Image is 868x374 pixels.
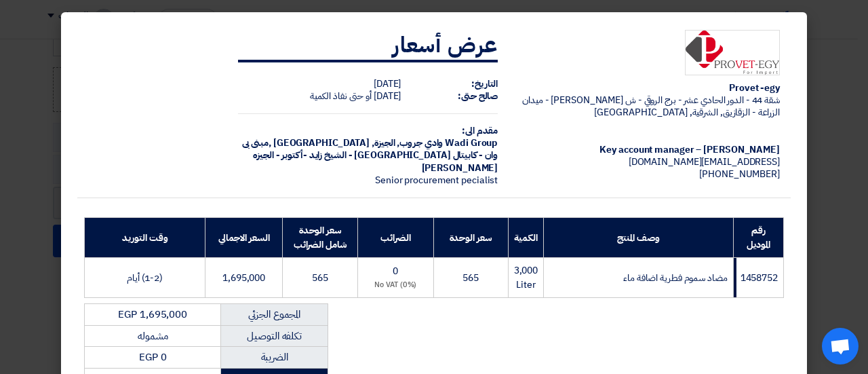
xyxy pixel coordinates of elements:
span: [PERSON_NAME] [422,161,498,175]
th: وصف المنتج [544,218,734,258]
span: 565 [312,271,328,285]
span: [DATE] [374,89,401,103]
span: 0 [393,264,398,278]
img: Company Logo [685,30,780,75]
td: المجموع الجزئي [221,304,328,326]
div: (0%) No VAT [363,280,427,291]
strong: عرض أسعار [393,29,498,61]
span: مضاد سموم فطرية اضافة ماء [623,271,728,285]
span: Wadi Group وادي جروب, [397,136,498,150]
span: الجيزة, [GEOGRAPHIC_DATA] ,مبنى بى وان - كابيتال [GEOGRAPHIC_DATA] - الشيخ زايد -أكتوبر - الجيزه [242,136,498,162]
td: تكلفه التوصيل [221,325,328,347]
span: 3,000 Liter [514,263,538,292]
td: 1458752 [733,258,783,298]
td: الضريبة [221,347,328,369]
span: [DATE] [374,77,401,91]
span: EGP 0 [139,350,167,364]
th: سعر الوحدة شامل الضرائب [283,218,358,258]
th: السعر الاجمالي [205,218,283,258]
th: الكمية [508,218,544,258]
span: [EMAIL_ADDRESS][DOMAIN_NAME] [629,155,780,169]
strong: مقدم الى: [462,124,498,138]
th: الضرائب [358,218,433,258]
span: 1,695,000 [222,271,265,285]
span: Senior procurement pecialist [375,173,498,187]
th: وقت التوريد [85,218,205,258]
a: Open chat [822,328,859,364]
td: EGP 1,695,000 [85,304,221,326]
div: Provet -egy [519,82,780,94]
span: أو حتى نفاذ الكمية [310,89,372,103]
strong: التاريخ: [471,77,498,91]
span: مشموله [138,329,167,343]
span: شقة 44 - الدور الحادي عشر - برج الروقي - ش [PERSON_NAME] - ميدان الزراعة - الزقازيق, الشرقية, [GE... [522,93,780,119]
th: سعر الوحدة [433,218,508,258]
span: [PHONE_NUMBER] [699,167,780,181]
strong: صالح حتى: [458,89,498,103]
div: [PERSON_NAME] – Key account manager [519,144,780,156]
span: 565 [462,271,479,285]
th: رقم الموديل [733,218,783,258]
span: (1-2) أيام [127,271,163,285]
